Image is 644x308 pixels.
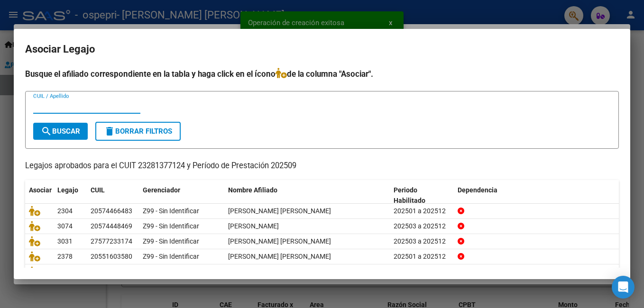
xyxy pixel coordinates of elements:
[57,253,73,260] span: 2378
[57,237,73,245] span: 3031
[91,266,132,277] div: 20543183513
[91,251,132,262] div: 20551603580
[228,222,279,230] span: ALVEAR ADRIAN GAEL
[394,206,450,217] div: 202501 a 202512
[143,237,199,245] span: Z99 - Sin Identificar
[25,180,54,211] datatable-header-cell: Asociar
[139,180,224,211] datatable-header-cell: Gerenciador
[104,126,115,137] mat-icon: delete
[394,186,425,205] span: Periodo Habilitado
[57,186,78,194] span: Legajo
[87,180,139,211] datatable-header-cell: CUIL
[454,180,619,211] datatable-header-cell: Dependencia
[143,253,199,260] span: Z99 - Sin Identificar
[143,222,199,230] span: Z99 - Sin Identificar
[104,127,172,136] span: Borrar Filtros
[25,68,619,80] h4: Busque el afiliado correspondiente en la tabla y haga click en el ícono de la columna "Asociar".
[41,126,52,137] mat-icon: search
[228,186,277,194] span: Nombre Afiliado
[394,266,450,277] div: 202501 a 202512
[91,236,132,247] div: 27577233174
[29,186,52,194] span: Asociar
[390,180,454,211] datatable-header-cell: Periodo Habilitado
[228,237,331,245] span: RIVAS RENATA VALENTINA
[25,40,619,58] h2: Asociar Legajo
[224,180,390,211] datatable-header-cell: Nombre Afiliado
[57,222,73,230] span: 3074
[612,276,635,299] div: Open Intercom Messenger
[41,127,80,136] span: Buscar
[95,122,181,141] button: Borrar Filtros
[54,180,87,211] datatable-header-cell: Legajo
[394,221,450,232] div: 202503 a 202512
[143,186,180,194] span: Gerenciador
[228,253,331,260] span: MARITRU MEJIA TAHIEL LAUTARO
[458,186,497,194] span: Dependencia
[143,207,199,215] span: Z99 - Sin Identificar
[91,206,132,217] div: 20574466483
[33,123,88,140] button: Buscar
[91,221,132,232] div: 20574448469
[228,207,331,215] span: OJEDA PACHECO DANTE SEBASTIAN
[91,186,105,194] span: CUIL
[394,236,450,247] div: 202503 a 202512
[57,207,73,215] span: 2304
[25,160,619,172] p: Legajos aprobados para el CUIT 23281377124 y Período de Prestación 202509
[394,251,450,262] div: 202501 a 202512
